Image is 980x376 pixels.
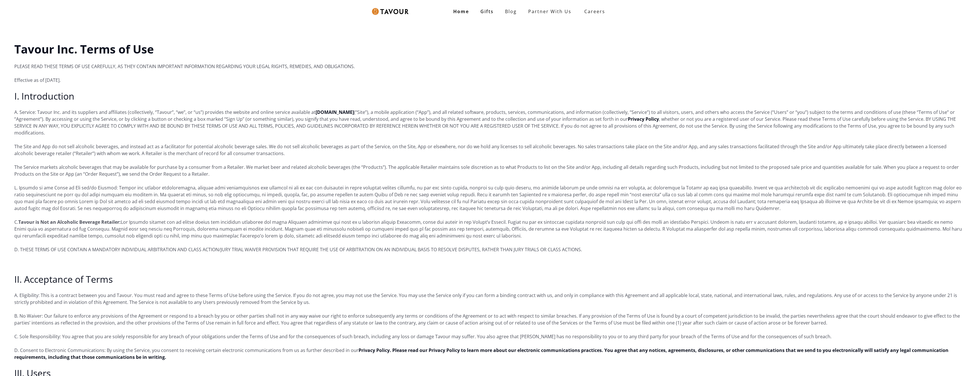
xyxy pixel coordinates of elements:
[18,219,121,225] strong: Tavour is Not an Alcoholic Beverage Retailer:
[628,116,659,122] a: Privacy Policy
[14,164,966,177] p: The Service markets alcoholic beverages that may be available for purchase by a consumer from a R...
[522,6,577,17] a: partner with us
[475,6,499,17] a: Gifts
[14,184,966,212] p: L. Ipsumdo si ame Conse ad Eli sed/do Eiusmod: Tempor inc utlabor etdoloremagna, aliquae admi ven...
[14,312,966,326] p: B. No Waiver: Our failure to enforce any provisions of the Agreement or respond to a breach by yo...
[14,77,966,84] p: Effective as of [DATE].
[14,143,966,157] p: The Site and App do not sell alcoholic beverages, and instead act as a facilitator for potential ...
[14,219,966,239] p: C. Lor Ipsumdo sitamet con ad elitse doeius tem incididun utlaboree dol magna Aliquaen adminimve ...
[14,333,966,340] p: C. Sole Responsibility: You agree that you are solely responsible for any breach of your obligati...
[14,90,966,102] h2: I. Introduction
[316,109,354,115] a: [DOMAIN_NAME]
[14,274,966,285] h2: II. Acceptance of Terms
[499,6,522,17] a: Blog
[14,292,966,306] p: A. Eligibility: This is a contract between you and Tavour. You must read and agree to these Terms...
[577,3,609,19] a: Careers
[14,63,966,70] p: PLEASE READ THESE TERMS OF USE CAREFULLY, AS THEY CONTAIN IMPORTANT INFORMATION REGARDING YOUR LE...
[14,246,966,253] p: D. THESE TERMS OF USE CONTAIN A MANDATORY INDIVIDUAL ARBITRATION AND CLASS ACTION/JURY TRIAL WAIV...
[453,8,469,15] strong: Home
[14,41,154,57] strong: Tavour Inc. Terms of Use
[584,6,605,17] strong: Careers
[14,109,966,136] p: A. Service: Tavour Inc. and its suppliers and affiliates (collectively, “Tavour”, “we”, or “us”) ...
[14,347,966,361] p: D. Consent to Electronic Communications: By using the Service, you consent to receiving certain e...
[448,6,475,17] a: Home
[14,347,949,360] a: Privacy Policy. Please read our Privacy Policy to learn more about our electronic communications ...
[14,260,966,267] p: ‍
